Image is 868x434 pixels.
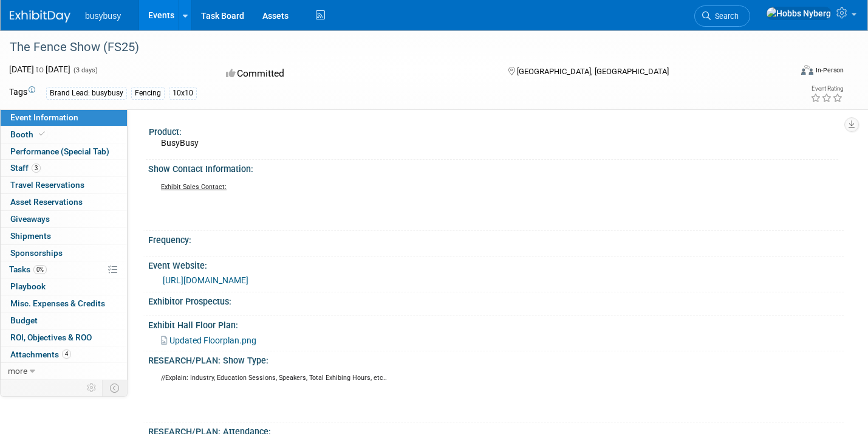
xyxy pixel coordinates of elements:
a: Travel Reservations [1,177,127,193]
td: Tags [9,86,35,100]
a: Booth [1,126,127,143]
span: Asset Reservations [10,197,83,207]
img: ExhibitDay [10,10,70,22]
a: Budget [1,312,127,329]
div: Event Website: [148,257,844,272]
span: BusyBusy [161,138,199,148]
span: Search [711,12,739,21]
div: Exhibitor Prospectus: [148,292,844,308]
span: ROI, Objectives & ROO [10,332,92,342]
div: 10x10 [169,87,197,100]
img: Format-Inperson.png [801,65,813,75]
a: more [1,363,127,379]
div: Product: [149,123,838,138]
div: Show Contact Information: [148,160,844,175]
span: Tasks [9,264,47,274]
a: Shipments [1,228,127,244]
a: ROI, Objectives & ROO [1,329,127,346]
a: Playbook [1,278,127,295]
div: Event Format [720,63,844,81]
a: Sponsorships [1,245,127,261]
a: Misc. Expenses & Credits [1,295,127,312]
span: [GEOGRAPHIC_DATA], [GEOGRAPHIC_DATA] [517,67,669,76]
a: Updated Floorplan.png [161,336,256,345]
span: Giveaways [10,214,50,224]
div: Event Rating [810,86,843,92]
a: Performance (Special Tab) [1,143,127,160]
span: Misc. Expenses & Credits [10,298,105,308]
div: RESEARCH/PLAN: Show Type: [148,351,844,367]
span: 3 [32,164,41,173]
span: [DATE] [DATE] [9,64,70,74]
span: Performance (Special Tab) [10,146,109,156]
a: [URL][DOMAIN_NAME] [163,275,248,285]
td: Personalize Event Tab Strip [81,380,103,396]
span: Shipments [10,231,51,241]
span: (3 days) [72,66,98,74]
img: Hobbs Nyberg [766,7,832,20]
span: Travel Reservations [10,180,84,190]
span: Budget [10,315,38,325]
a: Event Information [1,109,127,126]
div: Fencing [131,87,165,100]
td: Toggle Event Tabs [103,380,128,396]
span: Sponsorships [10,248,63,258]
span: Booth [10,129,47,139]
div: The Fence Show (FS25) [5,36,773,58]
div: Frequency: [148,231,844,246]
a: Giveaways [1,211,127,227]
span: 0% [33,265,47,274]
a: Staff3 [1,160,127,176]
div: Committed [222,63,488,84]
span: to [34,64,46,74]
span: busybusy [85,11,121,21]
span: Event Information [10,112,78,122]
a: Asset Reservations [1,194,127,210]
div: In-Person [815,66,844,75]
a: Attachments4 [1,346,127,363]
span: Staff [10,163,41,173]
u: Exhibit Sales Contact: [161,183,227,191]
span: Attachments [10,350,71,359]
span: more [8,366,27,376]
span: Updated Floorplan.png [169,336,256,345]
div: Brand Lead: busybusy [46,87,127,100]
span: Playbook [10,281,46,291]
a: Search [694,5,750,27]
a: Tasks0% [1,261,127,278]
i: Booth reservation complete [39,131,45,137]
sup: //Explain: Industry, Education Sessions, Speakers, Total Exhibing Hours, etc.. [161,374,387,382]
div: Exhibit Hall Floor Plan: [148,316,844,331]
span: 4 [62,350,71,359]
